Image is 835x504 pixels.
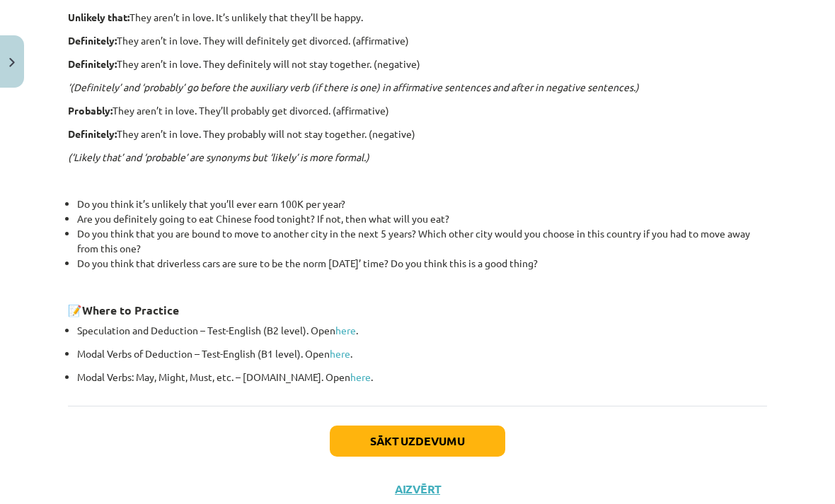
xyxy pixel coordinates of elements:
[391,482,444,496] button: Aizvērt
[77,226,767,256] li: Do you think that you are bound to move to another city in the next 5 years? Which other city wou...
[68,127,767,141] p: They aren’t in love. They probably will not stay together. (negative)
[68,127,117,140] strong: Definitely:
[68,57,767,71] p: They aren’t in love. They definitely will not stay together. (negative)
[68,57,117,70] strong: Definitely:
[330,347,350,360] a: here
[68,104,113,117] strong: Probably:
[82,303,179,317] strong: Where to Practice
[68,33,767,48] p: They aren’t in love. They will definitely get divorced. (affirmative)
[68,293,767,319] h3: 📝
[77,323,767,338] p: Speculation and Deduction – Test-English (B2 level). Open .
[77,256,767,286] li: Do you think that driverless cars are sure to be the norm [DATE]’ time? Do you think this is a go...
[77,211,767,226] li: Are you definitely going to eat Chinese food tonight? If not, then what will you eat?
[68,103,767,118] p: They aren’t in love. They’ll probably get divorced. (affirmative)
[350,370,371,383] a: here
[9,58,15,67] img: icon-close-lesson-0947bae3869378f0d4975bcd49f059093ad1ed9edebbc8119c70593378902aed.svg
[68,151,369,163] em: (‘Likely that’ and ‘probable’ are synonyms but ‘likely’ is more formal.)
[335,324,356,336] a: here
[330,426,505,457] button: Sākt uzdevumu
[77,197,767,211] li: Do you think it’s unlikely that you’ll ever earn 100K per year?
[68,11,129,23] strong: Unlikely that:
[77,346,767,361] p: Modal Verbs of Deduction – Test-English (B1 level). Open .
[77,370,767,385] p: Modal Verbs: May, Might, Must, etc. – [DOMAIN_NAME]. Open .
[68,10,767,25] p: They aren’t in love. It’s unlikely that they’ll be happy.
[68,81,639,93] em: ‘(Definitely’ and ‘probably’ go before the auxiliary verb (if there is one) in affirmative senten...
[68,34,117,47] strong: Definitely:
